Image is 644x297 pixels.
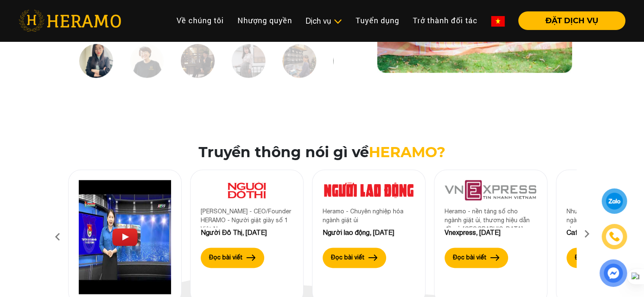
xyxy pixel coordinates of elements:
img: 10.png [323,180,415,200]
label: Đọc bài viết [331,253,365,262]
label: Đọc bài viết [575,253,608,262]
a: Nhượng quyền [231,11,299,30]
a: phone-icon [603,225,626,248]
img: 11.png [201,180,293,200]
img: heramo-logo.png [19,10,121,32]
img: phone-icon [609,231,620,242]
img: vn-flag.png [491,16,505,27]
img: Thanh%20Hu%E1%BB%B3nh_OD.jpg [79,44,113,78]
img: arrow [246,254,256,260]
h2: Truyền thông nói gì về [7,144,637,161]
img: Ch%C3%A2u%20Giang.jpg [282,44,316,78]
a: Về chúng tôi [170,11,231,30]
div: Heramo - Chuyên nghiệp hóa ngành giặt ủi [323,207,415,227]
div: Vnexpress, [DATE] [445,227,537,237]
img: subToggleIcon [333,17,342,26]
div: Heramo - nền tảng số cho ngành giặt ủi, thương hiệu dẫn đầu ở [GEOGRAPHIC_DATA] [445,207,537,227]
img: arrow [490,254,500,260]
a: ĐẶT DỊCH VỤ [511,17,625,25]
label: Đọc bài viết [453,253,486,262]
img: arrow [368,254,378,260]
span: HERAMO? [369,143,445,161]
img: khanh_linh.jpg [130,44,164,78]
img: Vy%20L%C3%8A.jpg [232,44,265,78]
a: Trở thành đối tác [406,11,484,30]
label: Đọc bài viết [209,253,243,262]
img: Play Video [112,228,138,246]
a: Tuyển dụng [349,11,406,30]
div: Người Đô Thị, [DATE] [201,227,293,237]
div: Dịch vụ [306,15,342,27]
img: 9.png [445,180,537,200]
img: Heramo introduction video [79,180,171,294]
div: [PERSON_NAME] - CEO/Founder HERAMO - Người giặt giày số 1 Việt Nam [201,207,293,227]
img: Gia%20B%E1%BA%A3o.jpg [181,44,215,78]
button: ĐẶT DỊCH VỤ [518,11,625,30]
div: Người lao động, [DATE] [323,227,415,237]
